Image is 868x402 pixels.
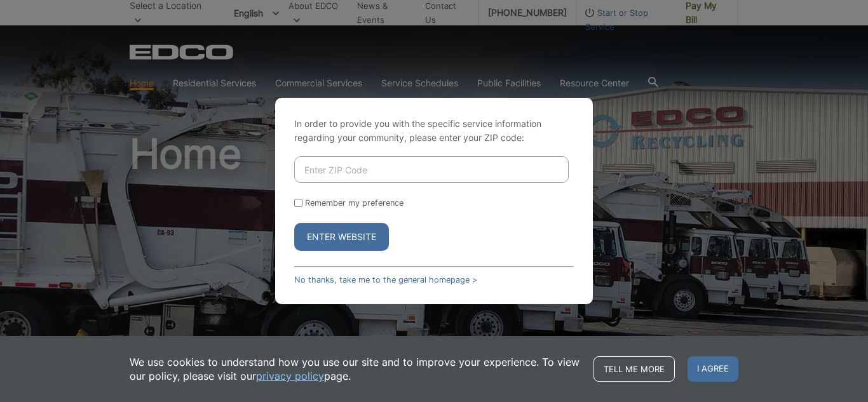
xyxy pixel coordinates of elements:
[130,355,581,383] p: We use cookies to understand how you use our site and to improve your experience. To view our pol...
[593,356,675,382] a: Tell me more
[305,198,403,208] label: Remember my preference
[294,156,569,183] input: Enter ZIP Code
[294,223,389,251] button: Enter Website
[294,275,477,285] a: No thanks, take me to the general homepage >
[256,369,324,383] a: privacy policy
[688,356,738,382] span: I agree
[294,117,574,145] p: In order to provide you with the specific service information regarding your community, please en...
